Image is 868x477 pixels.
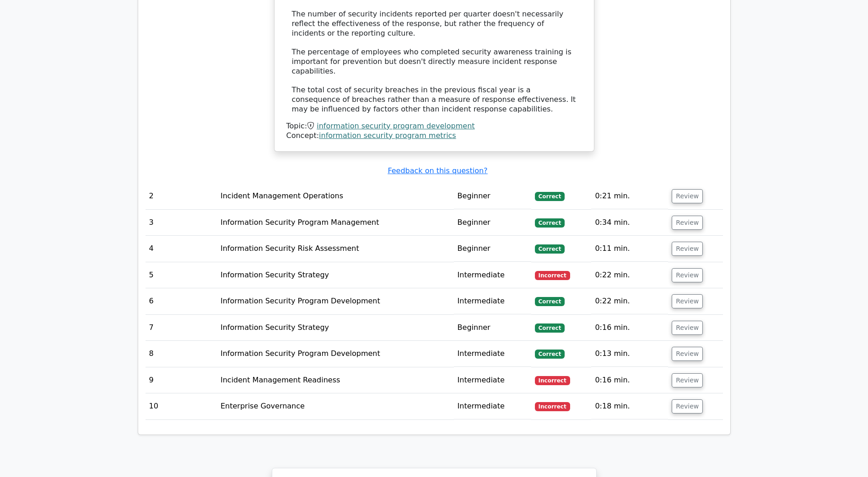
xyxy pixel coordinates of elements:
[388,166,487,175] a: Feedback on this question?
[217,367,454,393] td: Incident Management Readiness
[454,288,531,314] td: Intermediate
[454,262,531,288] td: Intermediate
[535,323,565,333] span: Correct
[217,183,454,209] td: Incident Management Operations
[672,399,703,413] button: Review
[591,288,668,314] td: 0:22 min.
[591,393,668,419] td: 0:18 min.
[217,262,454,288] td: Information Security Strategy
[454,236,531,262] td: Beginner
[217,341,454,367] td: Information Security Program Development
[319,131,456,140] a: information security program metrics
[454,393,531,419] td: Intermediate
[217,393,454,419] td: Enterprise Governance
[672,189,703,203] button: Review
[672,347,703,361] button: Review
[672,268,703,282] button: Review
[146,210,217,236] td: 3
[535,192,565,201] span: Correct
[217,288,454,314] td: Information Security Program Development
[591,236,668,262] td: 0:11 min.
[535,244,565,254] span: Correct
[672,294,703,308] button: Review
[591,315,668,341] td: 0:16 min.
[146,262,217,288] td: 5
[535,376,570,385] span: Incorrect
[591,183,668,209] td: 0:21 min.
[146,367,217,393] td: 9
[286,122,582,131] div: Topic:
[672,216,703,230] button: Review
[591,367,668,393] td: 0:16 min.
[146,341,217,367] td: 8
[454,210,531,236] td: Beginner
[146,315,217,341] td: 7
[217,210,454,236] td: Information Security Program Management
[672,373,703,387] button: Review
[286,131,582,141] div: Concept:
[535,297,565,306] span: Correct
[146,236,217,262] td: 4
[535,271,570,280] span: Incorrect
[535,402,570,411] span: Incorrect
[146,288,217,314] td: 6
[454,183,531,209] td: Beginner
[454,315,531,341] td: Beginner
[672,321,703,335] button: Review
[454,367,531,393] td: Intermediate
[146,183,217,209] td: 2
[535,218,565,228] span: Correct
[672,242,703,256] button: Review
[454,341,531,367] td: Intermediate
[217,315,454,341] td: Information Security Strategy
[591,341,668,367] td: 0:13 min.
[591,210,668,236] td: 0:34 min.
[317,122,474,130] a: information security program development
[217,236,454,262] td: Information Security Risk Assessment
[146,393,217,419] td: 10
[535,350,565,359] span: Correct
[591,262,668,288] td: 0:22 min.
